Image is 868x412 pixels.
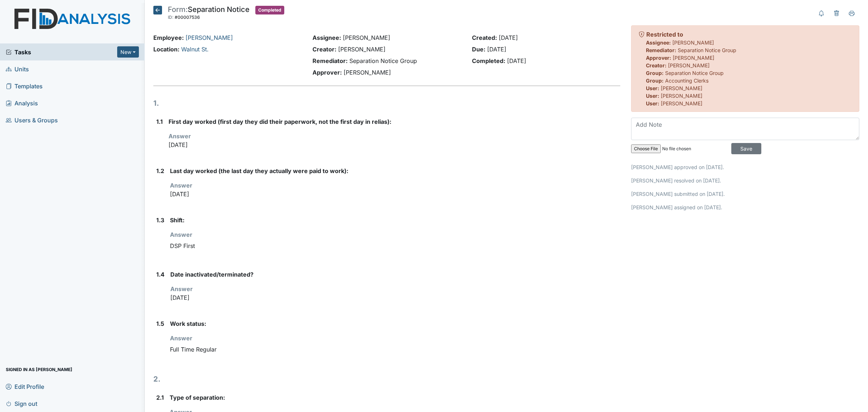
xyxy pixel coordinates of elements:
label: Shift: [170,216,184,224]
h1: 1. [153,98,620,109]
strong: User: [646,85,659,91]
a: Tasks [6,48,117,56]
div: Full Time Regular [170,342,620,356]
strong: Creator: [646,62,667,68]
strong: Answer [170,285,193,293]
span: Signed in as [PERSON_NAME] [6,364,72,375]
span: Users & Groups [6,114,58,126]
strong: Employee: [153,34,184,41]
span: Sign out [6,398,37,409]
span: [PERSON_NAME] [661,85,702,91]
strong: Group: [646,70,664,76]
span: [PERSON_NAME] [661,100,702,106]
strong: Approver: [646,55,671,61]
strong: Assignee: [646,39,671,46]
span: #00007536 [175,14,200,20]
strong: Answer [169,133,191,140]
span: Analysis [6,97,38,109]
h1: 2. [153,374,620,384]
strong: Restricted to [646,31,683,38]
strong: Created: [472,34,497,41]
p: [PERSON_NAME] submitted on [DATE]. [631,190,859,198]
strong: Answer [170,231,192,238]
p: [DATE] [170,190,620,198]
strong: Completed: [472,57,505,64]
a: Walnut St. [181,46,209,53]
span: [DATE] [487,46,506,53]
span: [DATE] [507,57,526,64]
a: [PERSON_NAME] [186,34,233,41]
span: ID: [168,14,174,20]
span: Edit Profile [6,381,44,392]
label: First day worked (first day they did their paperwork, not the first day in relias): [169,117,391,126]
span: [PERSON_NAME] [668,62,710,68]
label: 1.5 [156,319,164,328]
label: 2.1 [156,393,164,402]
span: Separation Notice Group [665,70,724,76]
p: [PERSON_NAME] approved on [DATE]. [631,163,859,171]
strong: User: [646,93,659,99]
span: Accounting Clerks [665,77,709,84]
span: [PERSON_NAME] [672,39,714,46]
strong: Location: [153,46,179,53]
strong: Answer [170,335,192,342]
span: Templates [6,80,43,92]
strong: User: [646,100,659,106]
p: [PERSON_NAME] resolved on [DATE]. [631,177,859,184]
label: Last day worked (the last day they actually were paid to work): [170,167,348,175]
span: [PERSON_NAME] [338,46,386,53]
span: Separation Notice Group [678,47,736,53]
strong: Answer [170,182,192,189]
span: [PERSON_NAME] [661,93,702,99]
strong: Approver: [312,69,342,76]
strong: Due: [472,46,485,53]
label: Type of separation: [170,393,225,402]
label: 1.4 [156,270,165,279]
strong: Group: [646,77,664,84]
p: [DATE] [169,140,620,149]
span: Separation Notice Group [349,57,417,64]
strong: Creator: [312,46,336,53]
label: 1.3 [156,216,164,224]
span: Form: [168,5,188,14]
strong: Remediator: [646,47,676,53]
span: Units [6,63,29,75]
button: New [117,46,139,58]
span: [DATE] [499,34,518,41]
span: [PERSON_NAME] [344,69,391,76]
div: Separation Notice [168,6,250,22]
strong: Assignee: [312,34,341,41]
span: Completed [255,6,284,14]
span: [PERSON_NAME] [673,55,714,61]
p: [PERSON_NAME] assigned on [DATE]. [631,203,859,211]
label: 1.1 [156,117,163,126]
p: [DATE] [170,293,620,302]
label: Work status: [170,319,206,328]
strong: Remediator: [312,57,348,64]
label: 1.2 [156,167,164,175]
span: [PERSON_NAME] [343,34,390,41]
label: Date inactivated/terminated? [170,270,254,279]
div: DSP First [170,239,620,253]
input: Save [731,143,761,154]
